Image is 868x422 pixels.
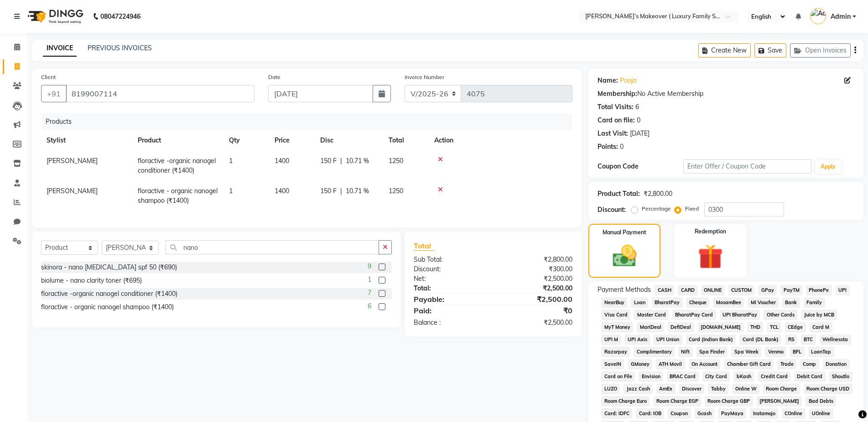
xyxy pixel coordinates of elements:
span: bKash [733,371,754,382]
span: MyT Money [601,322,633,332]
span: Instamojo [750,408,778,419]
img: _gift.svg [690,241,731,272]
th: Stylist [41,130,132,151]
div: 0 [620,142,624,152]
span: [PERSON_NAME] [47,157,98,165]
span: CARD [678,285,697,295]
span: Wellnessta [820,334,851,345]
div: Points: [598,142,618,152]
th: Price [269,130,315,151]
th: Action [429,130,572,151]
span: 1250 [389,187,403,195]
span: 6 [368,301,371,311]
div: biolume - nano clarity toner (₹695) [41,276,142,285]
span: Complimentary [634,347,675,357]
span: Other Cards [764,310,797,320]
a: INVOICE [43,40,77,57]
input: Search by Name/Mobile/Email/Code [66,85,255,102]
span: Room Charge EGP [653,396,701,406]
span: Admin [831,12,851,21]
label: Redemption [695,227,726,236]
label: Invoice Number [405,73,444,81]
span: CUSTOM [728,285,755,295]
a: PREVIOUS INVOICES [88,44,152,52]
span: Credit Card [758,371,790,382]
span: Juice by MCB [801,310,837,320]
th: Total [383,130,429,151]
div: floractive -organic nanogel conditioner (₹1400) [41,289,177,299]
span: PayMaya [718,408,746,419]
div: 6 [635,102,639,112]
span: Cheque [686,297,710,308]
span: Jazz Cash [624,384,653,394]
span: Payment Methods [598,285,651,295]
span: Envision [639,371,663,382]
span: BharatPay Card [672,310,716,320]
span: Trade [777,359,796,369]
span: UPI M [601,334,621,345]
div: 0 [637,116,640,125]
span: Spa Week [731,347,761,357]
span: Room Charge Euro [601,396,650,406]
span: DefiDeal [668,322,694,332]
span: 1400 [275,187,289,195]
span: [PERSON_NAME] [757,396,802,406]
span: THD [747,322,763,332]
span: GMoney [628,359,652,369]
div: Net: [407,274,493,284]
span: PhonePe [806,285,832,295]
span: Room Charge GBP [705,396,753,406]
div: ₹2,500.00 [493,294,579,305]
span: Gcash [695,408,715,419]
th: Qty [223,130,269,151]
span: Total [414,241,435,251]
button: Apply [815,160,841,174]
span: Visa Card [601,310,630,320]
span: CASH [655,285,674,295]
img: logo [23,4,86,29]
span: 150 F [320,186,337,196]
span: RS [785,334,797,345]
span: Room Charge [763,384,800,394]
div: Balance : [407,318,493,327]
label: Fixed [685,205,699,213]
span: Card M [810,322,832,332]
div: ₹2,500.00 [493,318,579,327]
span: Master Card [634,310,669,320]
div: ₹2,800.00 [493,255,579,264]
div: Total: [407,284,493,293]
div: [DATE] [630,129,650,138]
span: [PERSON_NAME] [47,187,98,195]
span: 10.71 % [346,156,369,166]
span: LoanTap [808,347,834,357]
span: TCL [767,322,781,332]
span: BRAC Card [667,371,699,382]
span: 1250 [389,157,403,165]
span: 1400 [275,157,289,165]
label: Percentage [642,205,671,213]
button: Create New [698,43,751,58]
div: Payable: [407,294,493,305]
span: Bank [782,297,800,308]
div: Products [42,113,579,130]
div: ₹300.00 [493,264,579,274]
span: 1 [368,275,371,285]
span: 150 F [320,156,337,166]
span: Comp [800,359,819,369]
div: Card on file: [598,116,635,125]
span: LUZO [601,384,620,394]
span: Card (Indian Bank) [686,334,736,345]
th: Product [132,130,223,151]
span: MariDeal [637,322,664,332]
span: SaveIN [601,359,624,369]
span: Card: IDFC [601,408,632,419]
span: UPI BharatPay [720,310,760,320]
span: ATH Movil [656,359,685,369]
span: [DOMAIN_NAME] [698,322,744,332]
div: Coupon Code [598,162,683,171]
span: Discover [679,384,705,394]
span: Coupon [668,408,691,419]
span: | [340,156,342,166]
span: BTC [801,334,816,345]
span: COnline [782,408,806,419]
